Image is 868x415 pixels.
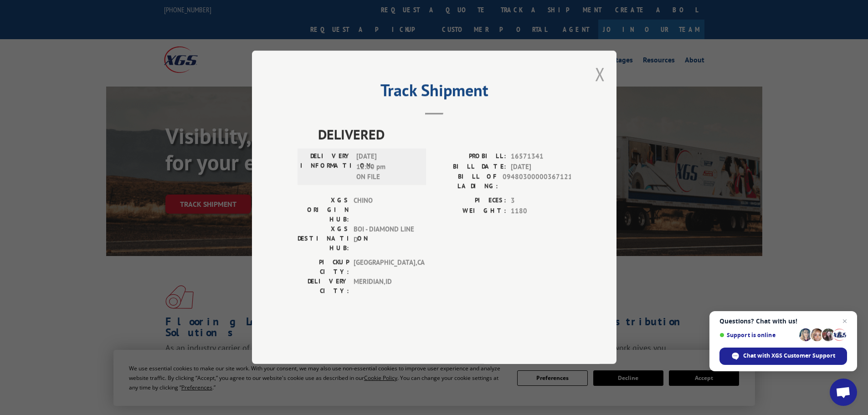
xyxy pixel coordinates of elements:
[511,152,571,162] span: 16571341
[298,196,349,225] label: XGS ORIGIN HUB:
[356,152,418,183] span: [DATE] 12:00 pm ON FILE
[511,196,571,206] span: 3
[719,332,796,338] span: Support is online
[434,172,498,191] label: BILL OF LADING:
[434,196,506,206] label: PIECES:
[354,225,415,253] span: BOI - DIAMOND LINE D
[595,62,605,86] button: Close modal
[511,206,571,216] span: 1180
[298,84,571,101] h2: Track Shipment
[434,152,506,162] label: PROBILL:
[298,225,349,253] label: XGS DESTINATION HUB:
[354,196,415,225] span: CHINO
[354,277,415,296] span: MERIDIAN , ID
[830,379,857,406] a: Open chat
[298,277,349,296] label: DELIVERY CITY:
[300,152,352,183] label: DELIVERY INFORMATION:
[298,258,349,277] label: PICKUP CITY:
[354,258,415,277] span: [GEOGRAPHIC_DATA] , CA
[511,162,571,172] span: [DATE]
[719,348,847,365] span: Chat with XGS Customer Support
[503,172,571,191] span: 09480300000367121
[743,352,835,360] span: Chat with XGS Customer Support
[434,206,506,216] label: WEIGHT:
[719,318,847,325] span: Questions? Chat with us!
[434,162,506,172] label: BILL DATE:
[318,124,571,145] span: DELIVERED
